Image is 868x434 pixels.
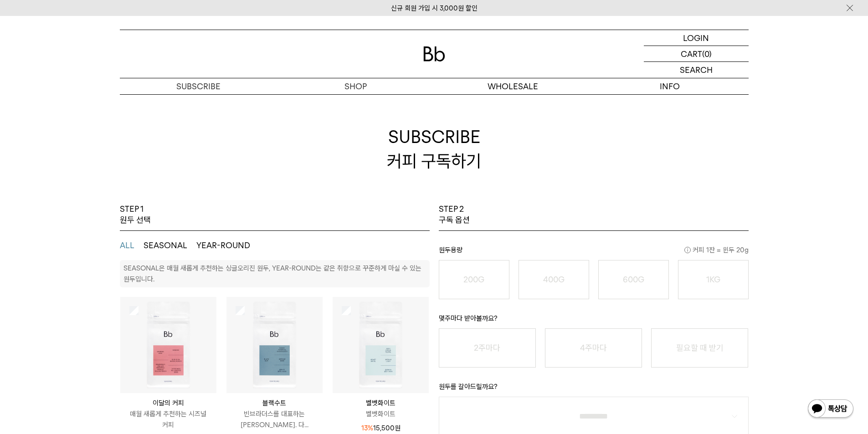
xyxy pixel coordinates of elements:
p: 원두용량 [439,245,749,260]
o: 400G [543,275,565,284]
p: (0) [702,46,712,61]
a: SUBSCRIBE [120,78,277,94]
button: YEAR-ROUND [196,240,250,251]
p: CART [681,46,702,61]
img: 상품이미지 [120,297,216,393]
a: LOGIN [644,30,749,46]
p: SEASONAL은 매월 새롭게 추천하는 싱글오리진 원두, YEAR-ROUND는 같은 취향으로 꾸준하게 마실 수 있는 원두입니다. [123,264,421,283]
img: 상품이미지 [333,297,429,393]
p: LOGIN [683,30,709,46]
p: STEP 2 구독 옵션 [439,204,470,226]
o: 600G [623,275,644,284]
p: 블랙수트 [226,398,323,408]
p: SEARCH [680,62,713,78]
button: SEASONAL [144,240,187,251]
p: 벨벳화이트 [333,408,429,419]
button: ALL [120,240,134,251]
p: 벨벳화이트 [333,398,429,408]
img: 상품이미지 [226,297,323,393]
button: 1KG [678,260,749,299]
p: 원두를 갈아드릴까요? [439,381,749,397]
p: 15,500 [361,423,401,434]
button: 필요할 때 받기 [651,328,748,368]
o: 200G [463,275,484,284]
p: INFO [591,78,749,94]
span: 13% [361,424,373,432]
h2: SUBSCRIBE 커피 구독하기 [120,94,749,204]
span: 커피 1잔 = 윈두 20g [684,245,749,255]
button: 2주마다 [439,328,536,368]
p: 빈브라더스를 대표하는 [PERSON_NAME]. 다... [226,408,323,430]
button: 200G [439,260,509,299]
button: 4주마다 [545,328,642,368]
a: SHOP [277,78,434,94]
o: 1KG [706,275,720,284]
p: 매월 새롭게 추천하는 시즈널 커피 [120,408,216,430]
p: 몇주마다 받아볼까요? [439,313,749,328]
img: 로고 [423,46,445,61]
span: 원 [395,424,401,432]
button: 600G [598,260,669,299]
img: 카카오톡 채널 1:1 채팅 버튼 [807,398,854,420]
a: CART (0) [644,46,749,62]
button: 400G [519,260,589,299]
p: STEP 1 원두 선택 [120,204,151,226]
p: 이달의 커피 [120,398,216,408]
p: WHOLESALE [434,78,591,94]
a: 신규 회원 가입 시 3,000원 할인 [391,4,478,12]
